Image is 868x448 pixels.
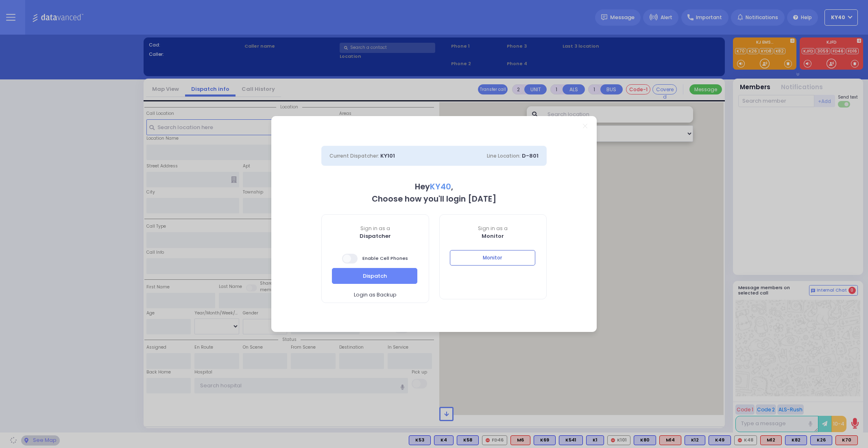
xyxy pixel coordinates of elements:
[487,152,521,159] span: Line Location:
[332,268,417,283] button: Dispatch
[522,152,539,160] span: D-801
[360,232,391,240] b: Dispatcher
[372,193,496,204] b: Choose how you'll login [DATE]
[430,181,451,192] span: KY40
[342,253,408,264] span: Enable Cell Phones
[415,181,453,192] b: Hey ,
[354,291,397,299] span: Login as Backup
[329,152,379,159] span: Current Dispatcher:
[482,232,504,240] b: Monitor
[450,250,535,266] button: Monitor
[583,124,587,128] a: Close
[322,225,429,232] span: Sign in as a
[380,152,395,160] span: KY101
[440,225,547,232] span: Sign in as a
